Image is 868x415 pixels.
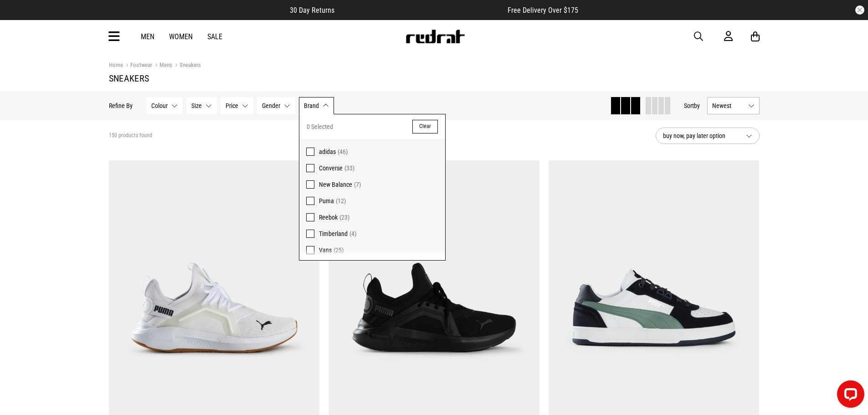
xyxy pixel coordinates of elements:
a: Sneakers [172,61,201,70]
span: Brand [304,102,319,109]
a: Mens [152,61,172,70]
span: Converse [319,164,343,172]
iframe: LiveChat chat widget [830,377,868,415]
span: Timberland [319,230,348,237]
span: buy now, pay later option [663,130,739,141]
span: by [694,102,700,109]
span: Newest [712,102,745,109]
span: (33) [344,164,354,172]
p: Refine By [109,102,133,109]
span: (23) [339,214,349,221]
button: Price [221,97,253,114]
a: Footwear [123,61,152,70]
a: Sale [207,32,222,41]
button: Brand [299,97,334,114]
iframe: Customer reviews powered by Trustpilot [353,5,489,15]
button: Newest [707,97,760,114]
span: 30 Day Returns [290,6,334,15]
span: (46) [338,148,348,155]
span: (12) [336,197,346,205]
button: Clear [412,120,438,133]
a: Men [141,32,154,41]
span: 0 Selected [307,121,333,132]
h1: Sneakers [109,73,760,84]
span: (7) [354,181,361,188]
a: Home [109,61,123,68]
a: Women [169,32,193,41]
span: Size [191,102,202,109]
img: Redrat logo [405,30,465,43]
div: Brand [299,114,446,261]
span: Puma [319,197,334,205]
span: Gender [262,102,280,109]
span: Reebok [319,214,338,221]
button: Sortby [684,100,700,111]
span: New Balance [319,181,352,188]
span: Free Delivery Over $175 [508,6,578,15]
span: Colour [151,102,168,109]
button: Size [186,97,217,114]
button: buy now, pay later option [656,128,760,144]
span: (4) [349,230,356,237]
span: (25) [334,246,344,254]
span: 150 products found [109,132,152,139]
span: adidas [319,148,336,155]
button: Gender [257,97,295,114]
button: Colour [146,97,183,114]
span: Price [226,102,238,109]
span: Vans [319,246,332,254]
